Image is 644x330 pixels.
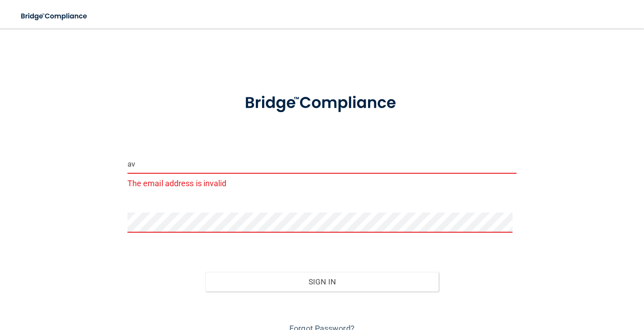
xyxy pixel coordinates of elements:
img: bridge_compliance_login_screen.278c3ca4.svg [13,7,96,25]
input: Email [127,154,517,174]
button: Sign In [205,272,439,292]
img: bridge_compliance_login_screen.278c3ca4.svg [228,82,416,124]
p: The email address is invalid [127,176,517,191]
